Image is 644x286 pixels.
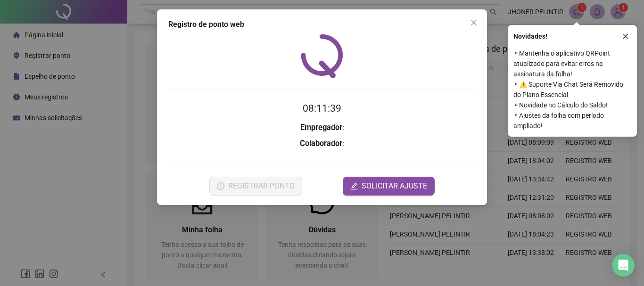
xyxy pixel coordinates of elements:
[612,254,635,277] div: Open Intercom Messenger
[343,177,435,196] button: editSOLICITAR AJUSTE
[513,31,547,41] span: Novidades !
[303,103,341,114] time: 08:11:39
[470,19,478,26] span: close
[168,138,476,150] h3: :
[301,34,343,78] img: QRPoint
[466,15,481,30] button: Close
[300,139,342,148] strong: Colaborador
[209,177,302,196] button: REGISTRAR PONTO
[513,48,631,79] span: ⚬ Mantenha o aplicativo QRPoint atualizado para evitar erros na assinatura da folha!
[168,122,476,134] h3: :
[622,33,629,40] span: close
[300,123,342,132] strong: Empregador
[350,182,358,190] span: edit
[513,79,631,100] span: ⚬ ⚠️ Suporte Via Chat Será Removido do Plano Essencial
[513,100,631,110] span: ⚬ Novidade no Cálculo do Saldo!
[362,180,427,192] span: SOLICITAR AJUSTE
[168,19,476,30] div: Registro de ponto web
[513,110,631,131] span: ⚬ Ajustes da folha com período ampliado!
